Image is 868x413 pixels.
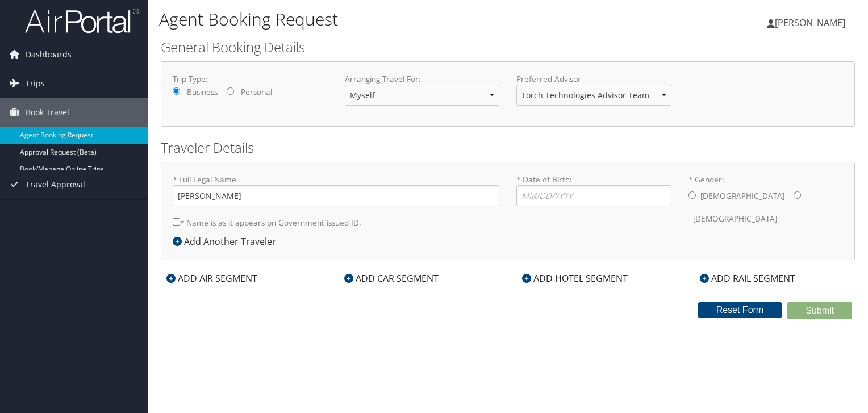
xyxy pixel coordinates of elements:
[516,174,671,206] label: * Date of Birth:
[173,174,499,206] label: * Full Legal Name
[173,235,282,248] div: Add Another Traveler
[787,302,852,319] button: Submit
[693,208,777,230] label: [DEMOGRAPHIC_DATA]
[775,16,845,29] span: [PERSON_NAME]
[161,138,855,157] h2: Traveler Details
[516,272,633,285] div: ADD HOTEL SEGMENT
[161,272,263,285] div: ADD AIR SEGMENT
[26,40,72,69] span: Dashboards
[241,86,272,98] label: Personal
[345,73,500,85] label: Arranging Travel For:
[767,6,857,40] a: [PERSON_NAME]
[173,212,361,233] label: * Name is as it appears on Government issued ID.
[187,86,218,98] label: Business
[516,185,671,206] input: * Date of Birth:
[688,174,844,230] label: * Gender:
[159,7,624,31] h1: Agent Booking Request
[173,185,499,206] input: * Full Legal Name
[698,302,782,318] button: Reset Form
[25,7,139,34] img: airportal-logo.png
[173,218,180,226] input: * Name is as it appears on Government issued ID.
[26,170,85,199] span: Travel Approval
[700,185,784,207] label: [DEMOGRAPHIC_DATA]
[794,191,801,199] input: * Gender:[DEMOGRAPHIC_DATA][DEMOGRAPHIC_DATA]
[161,37,855,57] h2: General Booking Details
[516,73,671,85] label: Preferred Advisor
[694,272,801,285] div: ADD RAIL SEGMENT
[339,272,444,285] div: ADD CAR SEGMENT
[688,191,696,199] input: * Gender:[DEMOGRAPHIC_DATA][DEMOGRAPHIC_DATA]
[26,98,69,127] span: Book Travel
[173,73,328,85] label: Trip Type:
[26,69,45,98] span: Trips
